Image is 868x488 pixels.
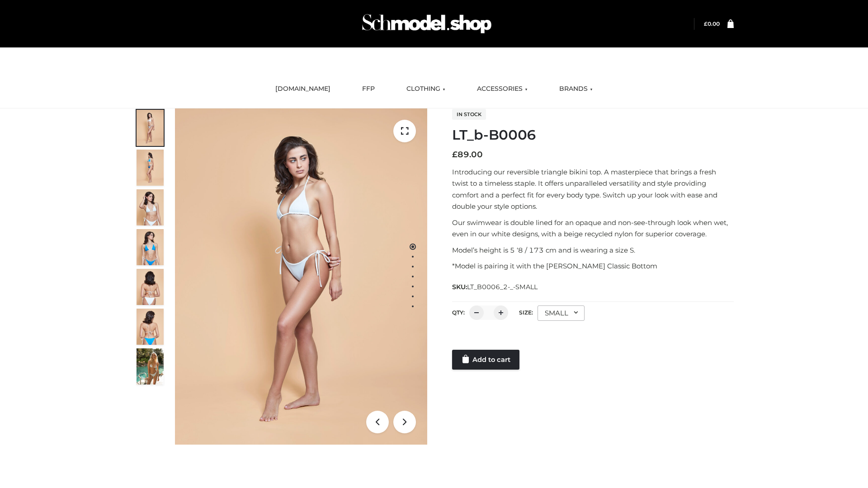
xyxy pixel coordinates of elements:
[704,20,720,27] bdi: 0.00
[175,108,427,445] img: ArielClassicBikiniTop_CloudNine_AzureSky_OW114ECO_1
[452,260,734,272] p: *Model is pairing it with the [PERSON_NAME] Classic Bottom
[137,150,164,186] img: ArielClassicBikiniTop_CloudNine_AzureSky_OW114ECO_2-scaled.jpg
[452,350,519,370] a: Add to cart
[137,229,164,265] img: ArielClassicBikiniTop_CloudNine_AzureSky_OW114ECO_4-scaled.jpg
[452,309,465,316] label: QTY:
[467,283,538,291] span: LT_B0006_2-_-SMALL
[137,269,164,305] img: ArielClassicBikiniTop_CloudNine_AzureSky_OW114ECO_7-scaled.jpg
[704,20,720,27] a: £0.00
[552,79,599,99] a: BRANDS
[452,127,734,143] h1: LT_b-B0006
[137,309,164,345] img: ArielClassicBikiniTop_CloudNine_AzureSky_OW114ECO_8-scaled.jpg
[519,309,533,316] label: Size:
[452,244,734,256] p: Model’s height is 5 ‘8 / 173 cm and is wearing a size S.
[452,150,458,160] span: £
[452,150,483,160] bdi: 89.00
[359,6,495,42] img: Schmodel Admin 964
[452,282,538,292] span: SKU:
[704,20,708,27] span: £
[452,166,734,212] p: Introducing our reversible triangle bikini top. A masterpiece that brings a fresh twist to a time...
[470,79,534,99] a: ACCESSORIES
[137,189,164,225] img: ArielClassicBikiniTop_CloudNine_AzureSky_OW114ECO_3-scaled.jpg
[400,79,452,99] a: CLOTHING
[137,110,164,146] img: ArielClassicBikiniTop_CloudNine_AzureSky_OW114ECO_1-scaled.jpg
[137,348,164,385] img: Arieltop_CloudNine_AzureSky2.jpg
[355,79,382,99] a: FFP
[538,305,585,321] div: SMALL
[452,109,486,120] span: In stock
[269,79,337,99] a: [DOMAIN_NAME]
[452,217,734,240] p: Our swimwear is double lined for an opaque and non-see-through look when wet, even in our white d...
